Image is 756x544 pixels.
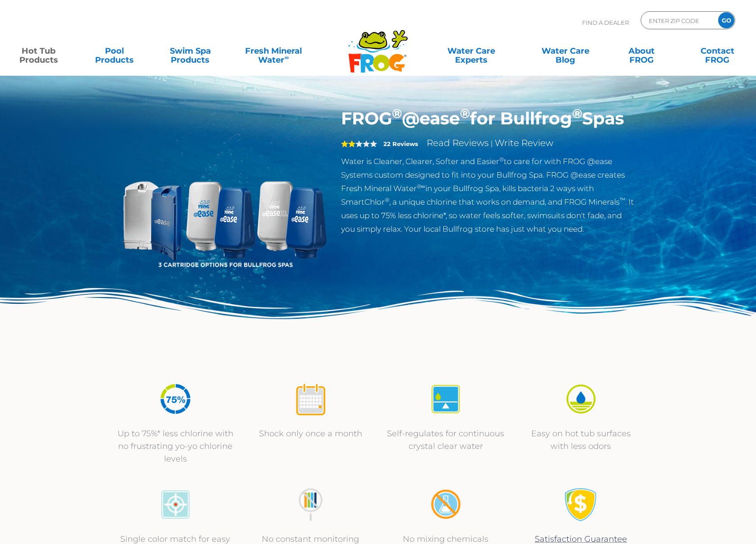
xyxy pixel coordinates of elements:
[85,42,144,60] a: PoolProducts
[159,488,192,521] img: icon-atease-color-match
[159,382,192,416] img: icon-atease-75percent-less
[718,12,734,28] input: GO
[522,427,639,453] p: Easy on hot tub surfaces with less odors
[392,105,402,121] sup: ®
[341,108,635,129] h1: FROG @ease for Bullfrog Spas
[427,137,489,148] a: Read Reviews
[460,105,470,121] sup: ®
[424,42,519,60] a: Water CareExperts
[294,382,328,416] img: icon-atease-shock-once
[495,137,553,148] a: Write Review
[341,155,635,236] p: Water is Cleaner, Clearer, Softer and Easier to care for with FROG @ease Systems custom designed ...
[535,534,627,544] a: Satisfaction Guarantee
[237,42,310,60] a: Fresh MineralWater∞
[387,427,504,453] p: Self-regulates for continuous crystal clear water
[117,427,234,465] p: Up to 75%* less chlorine with no frustrating yo-yo chlorine levels
[582,11,629,34] p: Find A Dealer
[161,42,220,60] a: Swim SpaProducts
[294,488,328,521] img: no-constant-monitoring1
[499,156,504,163] sup: ®
[564,382,598,416] img: icon-atease-easy-on
[612,42,671,60] a: AboutFROG
[383,140,418,147] strong: 22 Reviews
[385,197,389,203] sup: ®
[564,488,598,521] img: Satisfaction Guarantee Icon
[429,382,463,416] img: icon-atease-self-regulates
[688,42,747,60] a: ContactFROG
[9,42,68,60] a: Hot TubProducts
[284,54,289,61] sup: ∞
[252,427,369,440] p: Shock only once a month
[572,105,582,121] sup: ®
[429,488,463,521] img: no-mixing1
[417,183,425,190] sup: ®∞
[121,108,328,315] img: bullfrog-product-hero.png
[343,18,413,73] img: Frog Products Logo
[341,140,355,147] span: 2
[536,42,595,60] a: Water CareBlog
[491,139,493,148] span: |
[619,197,625,203] sup: ™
